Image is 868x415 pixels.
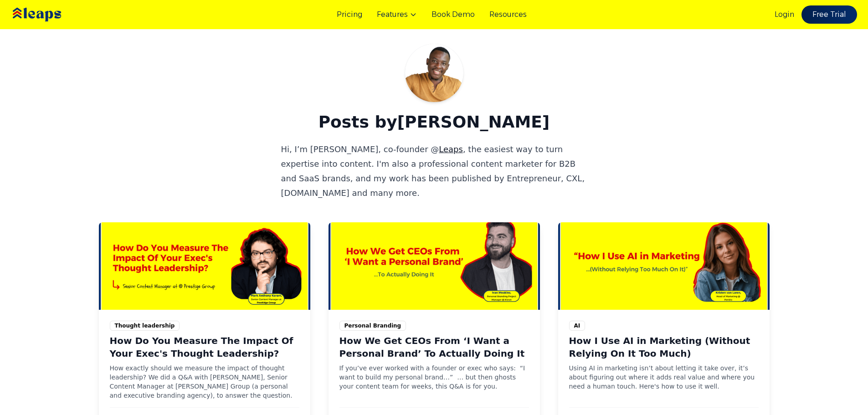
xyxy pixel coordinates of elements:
p: Hi, I’m [PERSON_NAME], co-founder @ , the easiest way to turn expertise into content. I'm also a ... [281,142,587,200]
a: Pricing [337,9,362,20]
a: Free Trial [801,5,857,24]
a: How I Use AI in Marketing (Without Relying On It Too Much) [569,334,759,360]
img: Leaps Logo [11,1,88,28]
div: AI [569,321,586,331]
p: If you’ve ever worked with a founder or exec who says: “I want to build my personal brand…” … but... [339,364,529,400]
a: Login [775,9,794,20]
img: how i use ai in marketing [558,222,770,310]
img: How Do You Measure The Impact Of Your Exec's Thought Leadership.png [99,222,310,310]
img: How We Get CEOs From ‘I Want a Personal Brand’ To Actually Doing It.png [329,222,540,310]
div: Thought leadership [110,321,180,331]
p: Using AI in marketing isn’t about letting it take over, it’s about figuring out where it adds rea... [569,364,759,400]
a: How Do You Measure The Impact Of Your Exec's Thought Leadership? [110,334,299,360]
a: How We Get CEOs From ‘I Want a Personal Brand’ To Actually Doing It [339,334,529,360]
button: Features [377,9,417,20]
p: How exactly should we measure the impact of thought leadership? We did a Q&A with [PERSON_NAME], ... [110,364,299,400]
a: Book Demo [431,9,475,20]
h1: Posts by [PERSON_NAME] [99,113,770,131]
a: Leaps [439,144,463,154]
a: Resources [489,9,527,20]
img: Victor Ijidola [405,44,463,102]
div: Personal Branding [339,321,406,331]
